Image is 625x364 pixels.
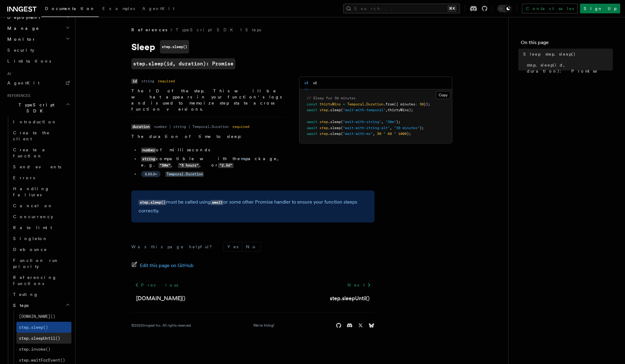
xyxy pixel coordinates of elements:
[13,258,59,269] span: Function run priority
[131,244,216,250] p: Was this page helpful?
[141,156,156,162] code: string
[388,132,392,136] span: 60
[420,126,424,130] span: );
[5,71,11,76] span: AI
[377,132,381,136] span: 30
[41,2,99,17] a: Documentation
[11,289,71,300] a: Testing
[16,311,71,322] a: [DOMAIN_NAME]()
[131,280,181,290] a: Previous
[341,126,343,130] span: (
[13,225,52,230] span: Rate limit
[5,56,71,67] a: Limitations
[5,23,71,34] button: Manage
[16,344,71,355] a: step.invoke()
[7,48,34,53] span: Security
[145,172,157,177] span: 3.33.0+
[13,164,61,169] span: Send events
[11,244,71,255] a: Debounce
[13,236,48,241] span: Singleton
[176,27,237,33] a: TypeScript SDK
[524,60,613,77] a: step.sleep(id, duration): Promise
[45,6,95,11] span: Documentation
[102,6,135,11] span: Examples
[394,102,415,106] span: ({ minutes
[347,102,364,106] span: Temporal
[19,336,60,341] span: step.sleepUntil()
[136,294,185,303] a: [DOMAIN_NAME]()
[13,214,53,219] span: Concurrency
[373,132,375,136] span: ,
[139,147,285,153] li: of milliseconds
[131,261,194,270] a: Edit this page on GitHub
[224,242,242,251] button: Yes
[5,102,66,114] span: TypeScript SDK
[241,156,246,161] a: ms
[131,88,285,112] p: The ID of the step. This will be what appears in your function's logs and is used to memoize step...
[13,130,50,141] span: Create the client
[407,132,411,136] span: );
[141,79,154,84] dd: string
[415,102,417,106] span: :
[383,102,394,106] span: .from
[5,34,71,45] button: Monitor
[319,108,328,112] span: step
[154,124,229,129] dd: number | string | Temporal.Duration
[158,79,175,84] dd: required
[366,102,383,106] span: Duration
[7,59,51,64] span: Limitations
[436,91,450,99] button: Copy
[13,186,50,197] span: Handling failures
[131,133,285,139] p: The duration of time to sleep:
[131,27,167,33] span: References
[5,14,40,20] span: Deployment
[11,172,71,183] a: Errors
[11,302,29,308] span: Steps
[341,132,343,136] span: (
[527,62,613,74] span: step.sleep(id, duration): Promise
[523,51,576,57] span: Sleep step.sleep()
[385,108,388,112] span: ,
[13,275,57,286] span: Referencing functions
[232,124,249,129] dd: required
[131,124,150,129] code: duration
[131,58,235,69] a: step.sleep(id, duration): Promise
[394,126,420,130] span: "30 minutes"
[390,126,392,130] span: ,
[343,132,373,136] span: "wait-with-ms"
[307,108,317,112] span: await
[13,292,38,297] span: Testing
[343,102,345,106] span: =
[19,314,55,319] span: [DOMAIN_NAME]()
[307,126,317,130] span: await
[13,203,53,208] span: Cancel on
[19,325,48,330] span: step.sleep()
[319,102,341,106] span: thirtyMins
[343,120,381,124] span: "wait-with-string"
[19,347,50,352] span: step.invoke()
[11,144,71,161] a: Create a function
[13,175,35,180] span: Errors
[424,102,430,106] span: });
[307,120,317,124] span: await
[307,132,317,136] span: await
[341,108,343,112] span: (
[131,79,138,84] code: id
[165,171,204,176] a: Temporal.Duration
[158,163,171,168] code: "30m"
[5,77,71,88] a: AgentKit
[139,156,285,168] li: compatible with the package, e.g. , , or
[580,4,620,13] a: Sign Up
[328,108,341,112] span: .sleep
[11,183,71,200] a: Handling failures
[343,108,385,112] span: "wait-with-temporal"
[319,132,328,136] span: step
[319,120,328,124] span: step
[242,242,261,251] button: No
[131,323,192,328] div: © 2025 Inngest Inc. All rights reserved.
[139,200,166,205] code: step.sleep()
[328,132,341,136] span: .sleep
[99,2,139,16] a: Examples
[381,120,383,124] span: ,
